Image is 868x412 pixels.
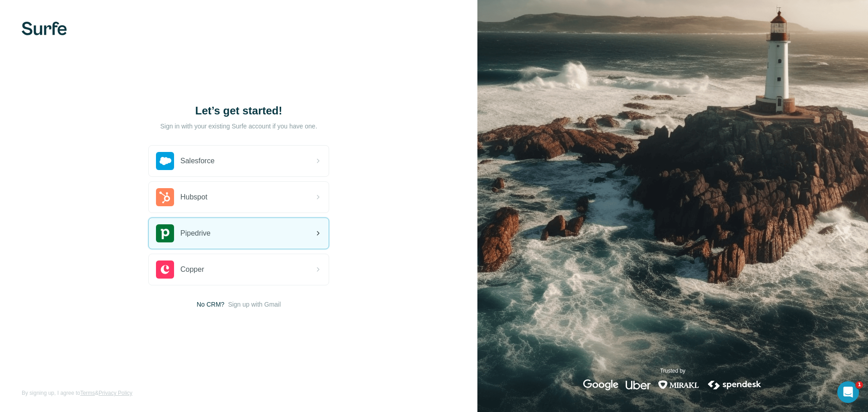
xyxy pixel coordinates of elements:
[180,156,215,166] span: Salesforce
[660,367,685,375] p: Trusted by
[856,381,863,388] span: 1
[707,379,763,390] img: spendesk's logo
[22,389,132,397] span: By signing up, I agree to &
[180,192,208,203] span: Hubspot
[156,260,174,279] img: copper's logo
[99,390,132,396] a: Privacy Policy
[626,379,651,390] img: uber's logo
[228,300,281,309] button: Sign up with Gmail
[837,381,859,403] iframe: Intercom live chat
[197,300,224,309] span: No CRM?
[180,228,211,239] span: Pipedrive
[160,122,317,131] p: Sign in with your existing Surfe account if you have one.
[658,379,699,390] img: mirakl's logo
[148,104,329,118] h1: Let’s get started!
[22,22,67,35] img: Surfe's logo
[180,264,204,275] span: Copper
[80,390,95,396] a: Terms
[156,224,174,242] img: pipedrive's logo
[156,188,174,206] img: hubspot's logo
[156,152,174,170] img: salesforce's logo
[583,379,618,390] img: google's logo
